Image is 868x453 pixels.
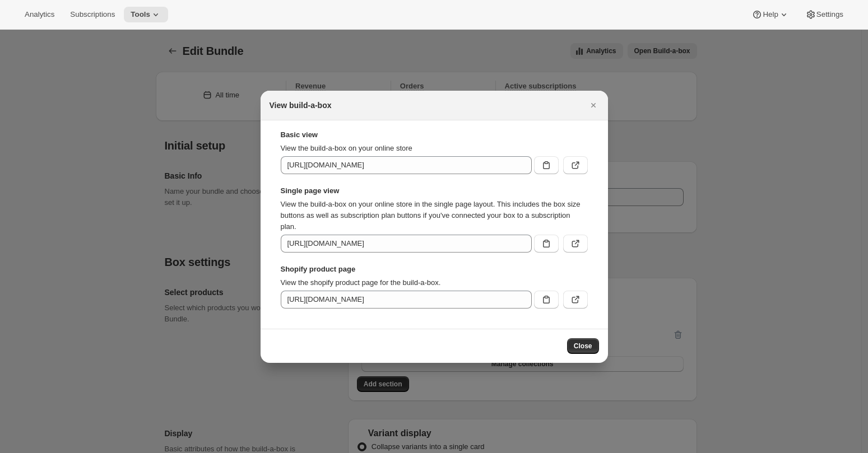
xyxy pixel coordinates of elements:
[281,185,588,197] strong: Single page view
[745,7,796,22] button: Help
[281,143,588,154] p: View the build-a-box on your online store
[18,7,61,22] button: Analytics
[586,97,601,113] button: Close
[816,10,843,19] span: Settings
[281,277,588,288] p: View the shopify product page for the build-a-box.
[131,10,150,19] span: Tools
[281,264,588,275] strong: Shopify product page
[124,7,168,22] button: Tools
[281,199,588,232] p: View the build-a-box on your online store in the single page layout. This includes the box size b...
[574,342,592,351] span: Close
[281,129,588,141] strong: Basic view
[63,7,122,22] button: Subscriptions
[270,100,332,111] h2: View build-a-box
[567,338,599,354] button: Close
[799,7,850,22] button: Settings
[25,10,54,19] span: Analytics
[70,10,115,19] span: Subscriptions
[763,10,778,19] span: Help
